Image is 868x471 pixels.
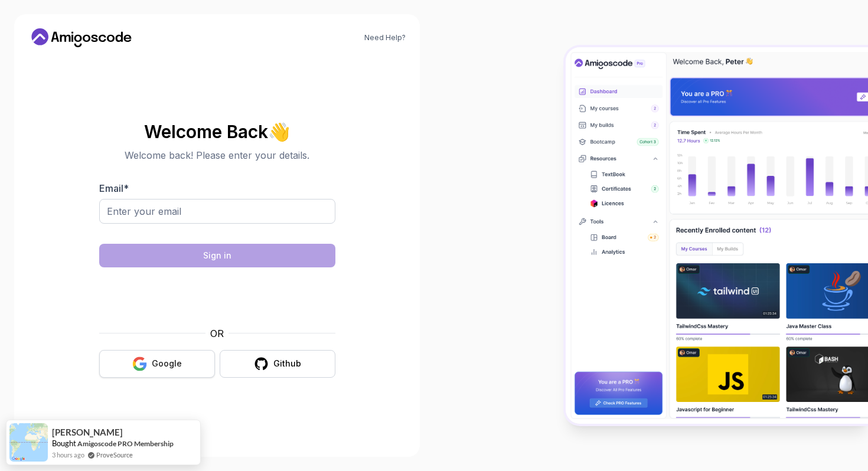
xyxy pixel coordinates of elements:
button: Github [220,350,335,378]
div: Google [152,358,182,369]
span: 3 hours ago [52,450,84,460]
span: [PERSON_NAME] [52,427,123,437]
h2: Welcome Back [99,122,335,141]
button: Google [99,350,215,378]
span: 👋 [266,119,293,144]
label: Email * [99,182,129,194]
a: Home link [28,28,135,47]
span: Bought [52,439,76,448]
a: Amigoscode PRO Membership [77,439,174,448]
a: ProveSource [96,450,133,460]
button: Sign in [99,244,335,267]
iframe: A hCaptcha biztonsági kihívás jelölőnégyzetét tartalmazó widget [128,274,306,319]
div: Sign in [203,250,231,261]
img: Amigoscode Dashboard [566,47,868,424]
div: Github [273,358,301,369]
input: Enter your email [99,199,335,224]
img: provesource social proof notification image [9,423,48,462]
p: Welcome back! Please enter your details. [99,148,335,162]
a: Need Help? [364,33,406,42]
p: OR [210,326,224,341]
